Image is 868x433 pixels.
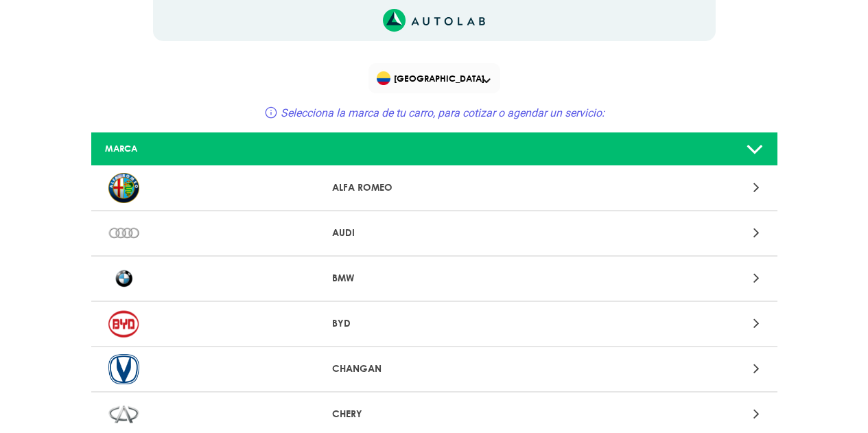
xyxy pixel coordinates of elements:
p: ALFA ROMEO [332,180,536,195]
span: Selecciona la marca de tu carro, para cotizar o agendar un servicio: [281,106,605,119]
p: AUDI [332,226,536,240]
p: CHERY [332,407,536,421]
p: BYD [332,316,536,331]
a: MARCA [91,132,777,166]
div: MARCA [95,142,321,155]
div: Flag of COLOMBIA[GEOGRAPHIC_DATA] [368,63,500,93]
p: BMW [332,271,536,285]
a: Link al sitio de autolab [383,13,485,26]
img: CHERY [108,399,139,430]
img: BMW [108,264,139,294]
img: CHANGAN [108,354,139,384]
img: Flag of COLOMBIA [377,71,390,85]
span: [GEOGRAPHIC_DATA] [377,69,494,88]
p: CHANGAN [332,362,536,376]
img: BYD [108,309,139,339]
img: ALFA ROMEO [108,173,139,203]
img: AUDI [108,218,139,248]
